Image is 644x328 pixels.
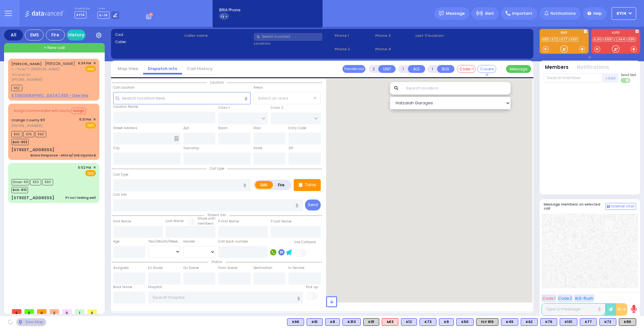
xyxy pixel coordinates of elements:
[521,318,538,326] div: K62
[11,195,54,201] div: [STREET_ADDRESS]
[67,30,86,41] a: History
[619,318,636,326] div: K90
[335,33,373,38] span: Phone 1
[46,30,65,41] div: Fire
[75,7,90,11] label: Dispatcher
[75,11,86,19] span: KY14
[506,65,531,73] button: Message
[11,61,42,66] a: [PERSON_NAME]
[593,37,603,42] a: KJFD
[342,318,361,326] div: K313
[113,239,119,244] label: Age
[11,77,42,82] span: [PHONE_NUMBER]
[85,170,96,176] span: EMS
[476,318,498,326] div: FLY 919
[79,117,91,122] span: 6:31 PM
[544,73,602,83] input: Search member
[25,30,44,41] div: EMS
[611,204,635,209] span: Internal Chat
[325,318,340,326] div: K8
[183,146,199,151] label: Township
[254,33,322,41] input: Search a contact
[419,318,436,326] div: K73
[218,126,228,131] label: Room
[335,46,373,52] span: Phone 2
[477,65,496,73] button: Covered
[325,318,340,326] div: BLS
[11,131,22,137] span: K101
[580,318,597,326] div: K77
[557,294,573,302] button: Code 2
[342,318,361,326] div: BLS
[401,318,417,326] div: BLS
[501,318,518,326] div: BLS
[218,219,239,224] label: P First Name
[218,265,237,271] label: From Scene
[288,126,306,131] label: Entry Code
[580,318,597,326] div: BLS
[85,122,96,128] span: EMS
[113,85,135,90] label: Call Location
[253,265,272,271] label: Destination
[37,309,47,314] span: 0
[11,123,42,128] span: [PHONE_NUMBER]
[375,46,414,52] span: Phone 4
[253,146,262,151] label: State
[271,219,291,224] label: P Last Name
[16,318,46,326] div: See map
[62,309,72,314] span: 0
[14,108,71,113] span: Assign communicator with county
[456,318,474,326] div: K50
[294,240,316,245] label: Use Callback
[183,239,195,244] label: Gender
[456,318,474,326] div: BLS
[621,77,631,84] label: Turn off text
[560,318,577,326] div: K101
[148,239,180,244] div: Year/Month/Week/Day
[408,65,425,73] button: ALS
[258,95,288,101] span: Select an area
[93,165,96,170] span: ✕
[603,37,614,42] a: 5991
[378,65,396,73] button: UNIT
[218,105,230,110] label: Cross 1
[31,153,96,158] div: Bravo Response - MVA w/ Unk Injuries B
[35,131,46,137] span: K90
[113,66,143,72] a: Map View
[307,318,323,326] div: K61
[113,126,137,131] label: Street Address
[113,285,132,290] label: Back Home
[207,80,227,85] span: Location
[75,309,84,314] span: 1
[485,11,494,16] span: Alert
[560,37,569,42] a: K77
[11,118,45,123] a: Orange County 911
[183,265,199,271] label: On Scene
[182,66,217,72] a: Call History
[551,11,576,16] span: Notifications
[545,64,569,71] button: Members
[593,11,602,16] span: Help
[65,195,96,200] div: Pt not feeling well
[93,61,96,66] span: ✕
[306,285,318,290] label: Pick up
[78,165,91,170] span: 5:52 PM
[166,219,184,224] label: Last Name
[457,65,476,73] button: Code-1
[11,139,29,145] span: BUS-903
[574,294,594,302] button: ALS-Rush
[143,66,182,72] a: Dispatch info
[540,31,589,36] label: EMS
[23,131,34,137] span: K76
[627,37,636,42] a: 595
[544,202,605,210] h5: Message members on selected call
[591,31,640,36] label: KJFD
[115,39,182,45] label: Caller:
[87,309,97,314] span: 0
[197,216,215,221] small: Share with
[577,64,609,71] button: Notifications
[113,146,120,151] label: City
[363,318,379,326] div: K91
[541,37,550,42] a: K90
[11,85,22,91] span: K32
